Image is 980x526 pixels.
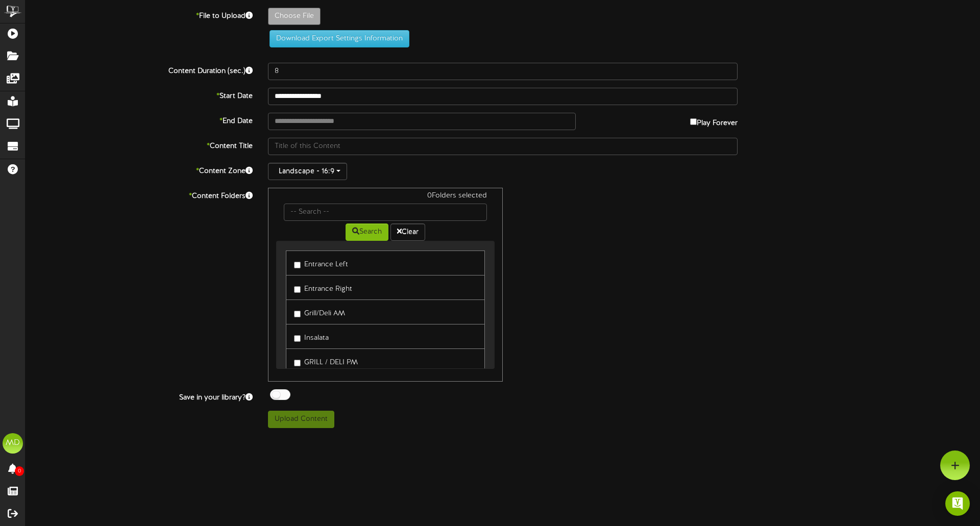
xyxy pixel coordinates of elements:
[18,8,260,21] label: File to Upload
[390,223,425,241] button: Clear
[18,88,260,102] label: Start Date
[18,188,260,202] label: Content Folders
[268,138,738,155] input: Title of this Content
[269,30,409,47] button: Download Export Settings Information
[15,466,24,476] span: 0
[690,118,697,125] input: Play Forever
[18,113,260,127] label: End Date
[945,491,970,516] div: Open Intercom Messenger
[294,305,345,319] label: Grill/Deli AM
[294,354,358,368] label: GRILL / DELI PM
[294,330,329,343] label: Insalata
[346,223,388,241] button: Search
[18,63,260,77] label: Content Duration (sec.)
[268,163,347,180] button: Landscape - 16:9
[284,204,487,221] input: -- Search --
[18,163,260,177] label: Content Zone
[294,360,301,366] input: GRILL / DELI PM
[294,335,301,342] input: Insalata
[3,433,23,454] div: MD
[18,389,260,403] label: Save in your library?
[18,138,260,152] label: Content Title
[276,191,495,204] div: 0 Folders selected
[294,281,352,294] label: Entrance Right
[294,256,348,270] label: Entrance Left
[690,113,738,129] label: Play Forever
[294,262,301,268] input: Entrance Left
[268,411,334,428] button: Upload Content
[294,311,301,317] input: Grill/Deli AM
[264,35,409,42] a: Download Export Settings Information
[294,286,301,293] input: Entrance Right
